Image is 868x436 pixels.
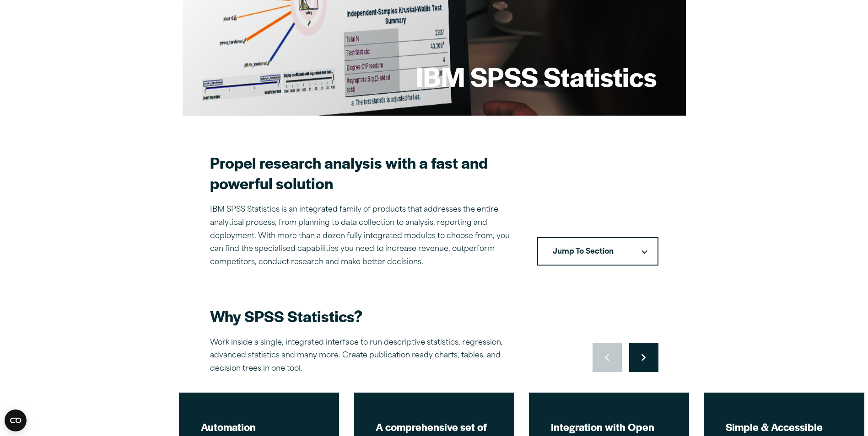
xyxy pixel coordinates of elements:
[210,336,530,376] p: Work inside a single, integrated interface to run descriptive statistics, regression, advanced st...
[416,58,657,94] h1: IBM SPSS Statistics
[5,409,27,431] button: Open CMP widget
[210,203,515,269] p: IBM SPSS Statistics is an integrated family of products that addresses the entire analytical proc...
[210,306,530,326] h2: Why SPSS Statistics?
[629,343,658,372] button: Move to next slide
[537,237,658,266] nav: Table of Contents
[642,250,647,254] svg: Downward pointing chevron
[201,420,318,434] h2: Automation
[642,354,646,361] svg: Right pointing chevron
[210,152,515,193] h2: Propel research analysis with a fast and powerful solution
[537,237,658,266] button: Jump To SectionDownward pointing chevron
